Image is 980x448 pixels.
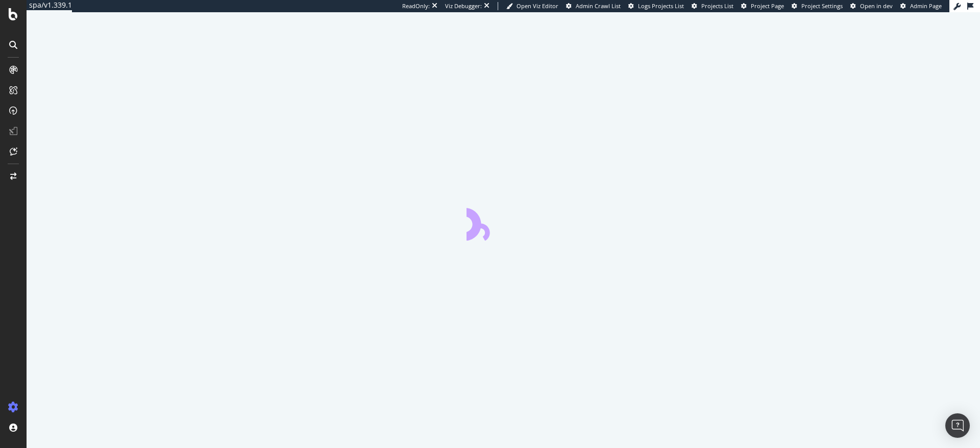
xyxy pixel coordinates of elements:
span: Admin Page [910,2,942,10]
a: Logs Projects List [628,2,684,10]
span: Open in dev [860,2,893,10]
span: Project Settings [801,2,843,10]
div: ReadOnly: [402,2,430,10]
a: Admin Crawl List [566,2,621,10]
span: Admin Crawl List [576,2,621,10]
span: Open Viz Editor [517,2,558,10]
a: Project Settings [792,2,843,10]
a: Admin Page [900,2,942,10]
a: Projects List [692,2,733,10]
div: Open Intercom Messenger [945,413,970,438]
a: Project Page [741,2,784,10]
span: Project Page [751,2,784,10]
div: animation [467,204,540,241]
span: Logs Projects List [638,2,684,10]
span: Projects List [701,2,733,10]
div: Viz Debugger: [445,2,482,10]
a: Open in dev [850,2,893,10]
a: Open Viz Editor [506,2,558,10]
